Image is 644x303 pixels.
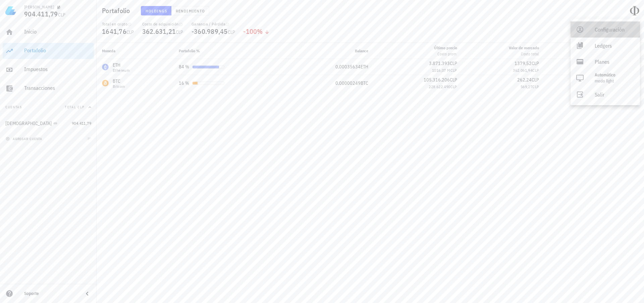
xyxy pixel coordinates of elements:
[102,21,134,27] div: Total en cripto
[102,64,109,70] div: ETH-icon
[102,5,133,16] h1: Portafolio
[532,68,539,73] span: CLP
[24,66,91,72] div: Impuestos
[595,72,635,78] div: Automático
[595,23,635,36] div: Configuración
[102,48,115,53] span: Moneda
[361,64,368,70] span: ETH
[432,68,450,73] span: 1016,07 M
[595,39,635,52] div: Ledgers
[509,51,539,57] div: Costo total
[3,115,94,131] a: [DEMOGRAPHIC_DATA] 904.411,79
[173,43,286,59] th: Portafolio %: Sin ordenar. Pulse para ordenar de forma ascendente.
[228,29,235,35] span: CLP
[97,43,173,59] th: Moneda
[429,60,450,66] span: 3.871.393
[24,47,91,54] div: Portafolio
[544,43,644,59] th: Ganancia / Pérdida: Sin ordenar. Pulse para ordenar de forma ascendente.
[113,62,129,68] div: ETH
[450,77,457,83] span: CLP
[145,8,167,13] span: Holdings
[142,27,176,36] span: 362.631,21
[24,9,58,18] span: 904.411,79
[5,5,16,16] img: LedgiFi
[72,121,91,126] span: 904.411,79
[450,84,457,89] span: CLP
[335,80,361,86] span: 0,00000249
[361,80,368,86] span: BTC
[141,6,172,15] button: Holdings
[629,5,640,16] div: avatar
[113,84,125,88] div: Bitcoin
[509,45,539,51] div: Valor de mercado
[550,67,639,74] div: -100
[286,43,374,59] th: Balance: Sin ordenar. Pulse para ordenar de forma ascendente.
[515,60,532,66] span: 1379,52
[192,21,235,27] div: Ganancia / Pérdida
[532,60,539,66] span: CLP
[355,48,368,53] span: Balance
[521,84,532,89] span: 569,27
[113,68,129,72] div: Ethereum
[3,43,94,59] a: Portafolio
[3,62,94,78] a: Impuestos
[5,121,52,126] div: [DEMOGRAPHIC_DATA]
[434,45,457,51] div: Último precio
[171,6,209,15] button: Rendimiento
[424,77,450,83] span: 105.316.206
[513,68,532,73] span: 362.061,94
[113,78,125,84] div: BTC
[550,83,639,90] div: -54
[192,27,228,36] span: -360.989,45
[595,55,635,68] div: Planes
[176,29,183,35] span: CLP
[24,4,54,10] div: [PERSON_NAME]
[24,85,91,91] div: Transacciones
[3,80,94,97] a: Transacciones
[126,29,134,35] span: CLP
[24,28,91,35] div: Inicio
[175,8,205,13] span: Rendimiento
[102,27,126,36] span: 1641,76
[595,88,635,101] div: Salir
[24,291,78,296] div: Soporte
[179,63,190,70] div: 84 %
[65,105,85,109] span: Total CLP
[7,137,42,141] span: agregar cuenta
[4,135,45,142] button: agregar cuenta
[179,80,190,87] div: 16 %
[3,99,94,115] button: CuentasTotal CLP
[3,24,94,40] a: Inicio
[450,60,457,66] span: CLP
[450,68,457,73] span: CLP
[243,28,270,35] div: -100
[434,51,457,57] div: Costo prom.
[142,21,183,27] div: Costo de adquisición
[429,84,450,89] span: 228.622.490
[102,80,109,86] div: BTC-icon
[532,84,539,89] span: CLP
[335,64,361,70] span: 0,00035634
[257,27,263,36] span: %
[58,12,66,18] span: CLP
[532,77,539,83] span: CLP
[517,77,532,83] span: 262,24
[179,48,200,53] span: Portafolio %
[595,78,614,84] span: modo Light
